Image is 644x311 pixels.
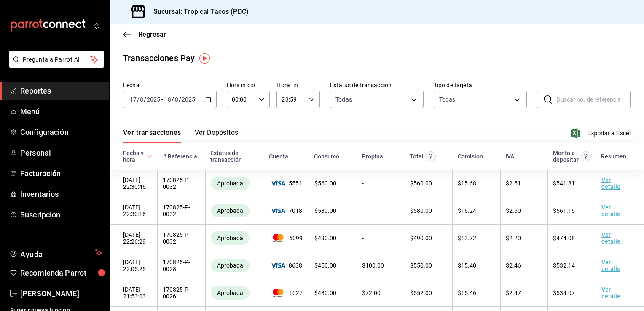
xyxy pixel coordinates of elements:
span: $ 15.46 [458,290,476,296]
span: Inventarios [20,188,102,200]
button: Regresar [123,30,166,38]
span: $ 580.00 [410,207,432,214]
img: Tooltip marker [199,53,210,64]
span: - [161,96,163,103]
span: 8638 [269,262,304,269]
td: - [357,170,405,197]
span: $ 490.00 [410,235,432,241]
label: Tipo de tarjeta [434,82,527,88]
div: Transacciones cobradas de manera exitosa. [211,204,250,217]
td: - [357,225,405,252]
span: $ 534.07 [553,290,575,296]
input: Buscar no. de referencia [556,91,631,108]
td: - [357,197,405,225]
span: Suscripción [20,209,102,220]
div: Comisión [458,153,483,160]
div: Resumen [601,153,626,160]
span: Reportes [20,85,102,97]
span: $ 580.00 [314,207,336,214]
span: $ 15.40 [458,262,476,269]
svg: Este es el monto resultante del total pagado menos comisión e IVA. Esta será la parte que se depo... [581,151,591,161]
span: $ 2.60 [506,207,521,214]
span: / [137,96,140,103]
label: Fecha [123,82,217,88]
span: Facturación [20,168,102,179]
span: $ 532.14 [553,262,575,269]
div: Transacciones Pay [123,52,195,64]
div: Monto a depositar [553,150,579,163]
span: Aprobada [214,290,247,296]
svg: Este monto equivale al total pagado por el comensal antes de aplicar Comisión e IVA. [426,151,436,161]
span: Regresar [138,30,166,38]
span: $ 541.81 [553,180,575,187]
input: ---- [181,96,196,103]
a: Ver detalle [601,259,620,272]
a: Ver detalle [601,177,620,190]
span: Recomienda Parrot [20,267,102,279]
td: [DATE] 22:05:25 [110,252,158,279]
span: Aprobada [214,235,247,241]
span: Fecha y hora [123,150,153,163]
span: $ 480.00 [314,290,336,296]
span: $ 2.47 [506,290,521,296]
div: Propina [362,153,383,160]
button: Pregunta a Parrot AI [9,51,104,68]
td: 170825-P-0032 [158,225,206,252]
div: navigation tabs [123,129,239,143]
span: 1027 [269,289,304,297]
div: # Referencia [163,153,197,160]
span: $ 72.00 [362,290,381,296]
span: 7018 [269,207,304,214]
span: $ 2.20 [506,235,521,241]
span: Ayuda [20,248,91,258]
h3: Sucursal: Tropical Tacos (PDC) [147,7,249,17]
td: [DATE] 22:26:29 [110,225,158,252]
div: Transacciones cobradas de manera exitosa. [211,286,250,300]
div: Cuenta [269,153,288,160]
span: Personal [20,147,102,158]
div: Todas [439,95,456,104]
span: / [144,96,146,103]
span: $ 560.00 [410,180,432,187]
span: $ 450.00 [314,262,336,269]
span: $ 552.00 [410,290,432,296]
span: $ 100.00 [362,262,384,269]
span: $ 490.00 [314,235,336,241]
input: -- [164,96,172,103]
div: Estatus de transacción [210,150,259,163]
div: Fecha y hora [123,150,145,163]
button: Ver Depósitos [195,129,239,143]
input: -- [129,96,137,103]
button: Ver transacciones [123,129,181,143]
td: 170825-P-0032 [158,197,206,225]
input: -- [174,96,179,103]
span: 6099 [269,234,304,242]
div: Transacciones cobradas de manera exitosa. [211,177,250,190]
input: -- [140,96,144,103]
button: Exportar a Excel [573,128,631,138]
span: $ 474.08 [553,235,575,241]
span: Todas [335,95,352,104]
span: $ 16.24 [458,207,476,214]
div: Transacciones cobradas de manera exitosa. [211,231,250,245]
span: $ 13.72 [458,235,476,241]
span: Aprobada [214,207,247,214]
div: IVA [505,153,514,160]
span: Aprobada [214,180,247,187]
span: $ 560.00 [314,180,336,187]
span: $ 561.16 [553,207,575,214]
span: $ 550.00 [410,262,432,269]
label: Hora fin [276,82,320,88]
span: Pregunta a Parrot AI [23,55,91,64]
span: / [172,96,174,103]
span: 5551 [269,180,304,187]
td: 170825-P-0026 [158,279,206,307]
td: [DATE] 21:53:03 [110,279,158,307]
input: ---- [146,96,161,103]
button: open_drawer_menu [93,22,99,29]
a: Ver detalle [601,286,620,300]
td: [DATE] 22:30:46 [110,170,158,197]
span: $ 15.68 [458,180,476,187]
